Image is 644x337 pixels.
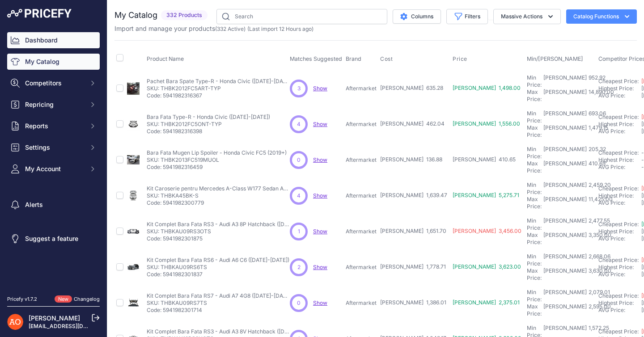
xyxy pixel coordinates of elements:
span: 2 [297,263,301,271]
div: Max Price: [527,88,542,103]
span: [PERSON_NAME] 1,651.70 [380,227,446,234]
p: Aftermarket [346,121,377,128]
div: [PERSON_NAME] [543,88,587,103]
div: Max Price: [527,196,542,210]
p: SKU: THBK2012FC5ART-TYP [147,85,290,92]
p: Kit Complet Bara Fata RS3 - Audi A3 8P Hatchback ([DATE]-[DATE]) [147,221,290,228]
span: 1 [298,227,300,236]
a: Cheapest Price: [598,185,639,192]
span: Matches Suggested [290,55,342,62]
div: 693.06 [587,110,606,124]
span: [PERSON_NAME] 1,639.47 [380,192,447,198]
span: (Last import 12 Hours ago) [247,25,314,32]
span: Competitors [25,79,84,88]
div: Highest Price: [598,192,641,199]
div: 14,890.00 [587,88,614,103]
a: Cheapest Price: [598,328,639,335]
div: [PERSON_NAME] [543,232,587,246]
p: SKU: THBKA45BK-S [147,192,290,199]
button: Reports [7,118,100,134]
nav: Sidebar [7,32,100,285]
div: 11,425.00 [587,196,613,210]
button: Columns [393,9,441,24]
p: Code: 5941982301837 [147,271,289,278]
div: AVG Price: [598,271,641,278]
a: 332 Active [217,25,244,32]
span: - [641,149,644,156]
div: [PERSON_NAME] [543,160,587,174]
button: Competitors [7,75,100,91]
p: Code: 5941982300779 [147,199,290,206]
button: Massive Actions [493,9,561,24]
span: Show [313,264,327,270]
p: Code: 5941982301714 [147,307,290,314]
span: [PERSON_NAME] 3,623.00 [453,263,521,270]
span: New [55,295,72,303]
div: 2,477.55 [587,217,610,232]
button: My Account [7,161,100,177]
div: [PERSON_NAME] [543,303,587,317]
p: Bara Fata Type-R - Honda Civic ([DATE]-[DATE]) [147,114,270,121]
button: Price [453,55,469,63]
button: Filters [446,9,488,24]
div: 3,350.00 [587,232,611,246]
span: [PERSON_NAME] 3,456.00 [453,227,521,234]
div: Max Price: [527,124,542,139]
a: Show [313,156,327,163]
span: [PERSON_NAME] 5,275.71 [453,192,519,198]
div: Highest Price: [598,264,641,271]
div: Highest Price: [598,299,641,307]
a: Cheapest Price: [598,257,639,263]
div: Min Price: [527,110,542,124]
p: Pachet Bara Spate Type-R - Honda Civic ([DATE]-[DATE]) [147,78,290,85]
p: Code: 5941982301875 [147,235,290,242]
a: Cheapest Price: [598,114,639,120]
div: [PERSON_NAME] [543,267,587,282]
div: Min Price: [527,181,542,196]
span: My Account [25,164,84,173]
span: 0 [297,156,301,164]
div: [PERSON_NAME] [543,74,587,88]
div: [PERSON_NAME] [543,253,587,267]
div: Highest Price: [598,228,641,235]
span: 332 Products [161,10,208,21]
div: Min Price: [527,146,542,160]
div: 2,079.01 [587,289,610,303]
span: [PERSON_NAME] 136.88 [380,156,442,163]
span: Show [313,192,327,199]
span: [PERSON_NAME] 462.04 [380,120,445,127]
span: Cost [380,55,393,63]
span: [PERSON_NAME] 410.65 [453,156,516,163]
p: Aftermarket [346,85,377,92]
div: 2,459.20 [587,181,611,196]
input: Search [216,9,387,24]
span: Price [453,55,467,63]
p: Kit Complet Bara Fata RS6 - Audi A6 C6 ([DATE]-[DATE]) [147,257,289,264]
span: [PERSON_NAME] 2,375.01 [453,299,520,306]
span: 4 [297,192,301,200]
a: Show [313,85,327,92]
a: Cheapest Price: [598,221,639,227]
div: [PERSON_NAME] [543,124,587,139]
p: Aftermarket [346,264,377,271]
span: - [641,164,644,170]
a: Cheapest Price: [598,149,639,156]
div: Highest Price: [598,156,641,164]
a: Cheapest Price: [598,292,639,299]
div: [PERSON_NAME] [543,146,587,160]
button: Settings [7,139,100,156]
p: Code: 5941982316459 [147,164,287,171]
button: Catalog Functions [566,9,637,24]
p: SKU: THBKAU09RS3OTS [147,228,290,235]
p: Aftermarket [346,156,377,164]
p: SKU: THBK2012FC5ONT-TYP [147,121,270,128]
p: Kit Complet Bara Fata RS7 - Audi A7 4G8 ([DATE]-[DATE]) [147,292,290,299]
span: Reports [25,122,84,131]
div: Highest Price: [598,85,641,92]
span: Brand [346,55,361,62]
span: Product Name [147,55,184,62]
div: 952.92 [587,74,606,88]
a: Changelog [74,296,100,302]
